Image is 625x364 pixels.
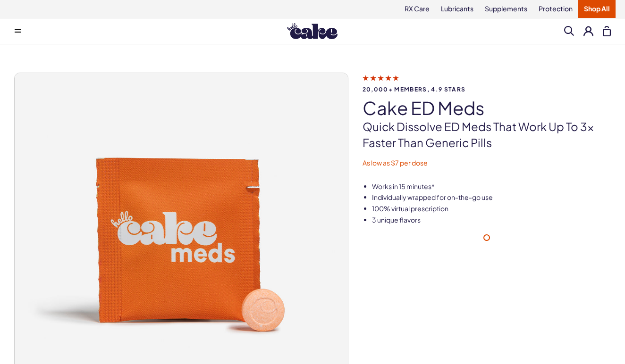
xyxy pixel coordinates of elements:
[372,182,611,191] li: Works in 15 minutes*
[372,215,611,225] li: 3 unique flavors
[363,158,611,168] p: As low as $7 per dose
[363,74,611,92] a: 20,000+ members, 4.9 stars
[372,204,611,214] li: 100% virtual prescription
[363,86,611,92] span: 20,000+ members, 4.9 stars
[363,119,611,150] p: Quick dissolve ED Meds that work up to 3x faster than generic pills
[287,23,338,39] img: Hello Cake
[363,98,611,118] h1: Cake ED Meds
[372,193,611,202] li: Individually wrapped for on-the-go use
